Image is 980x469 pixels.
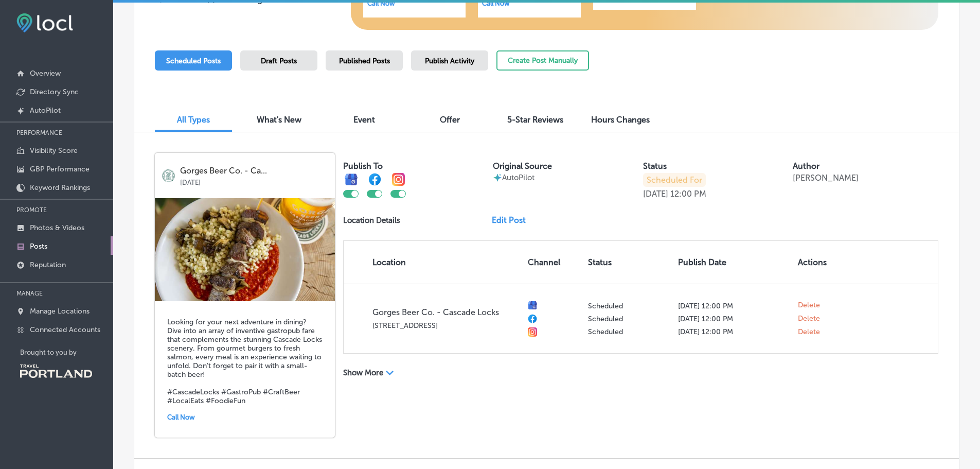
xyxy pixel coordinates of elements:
span: Hours Changes [591,115,650,125]
p: [DATE] 12:00 PM [678,327,790,336]
p: 12:00 PM [670,189,706,199]
span: 5-Star Reviews [507,115,563,125]
p: Location Details [343,216,400,225]
p: Scheduled For [643,173,706,187]
span: Delete [798,301,820,310]
label: Original Source [493,161,552,171]
a: Edit Post [492,215,534,225]
span: All Types [177,115,210,125]
img: logo [162,169,175,182]
span: Delete [798,327,820,337]
th: Actions [794,241,842,284]
span: Draft Posts [261,57,297,65]
span: Published Posts [339,57,390,65]
img: autopilot-icon [493,173,502,182]
button: Create Post Manually [496,50,589,71]
p: Gorges Beer Co. - Cascade Locks [372,307,520,317]
p: Manage Locations [30,307,90,316]
span: Event [353,115,375,125]
th: Publish Date [674,241,794,284]
p: Overview [30,69,61,78]
th: Status [584,241,674,284]
p: [DATE] 12:00 PM [678,302,790,310]
span: Delete [798,314,820,323]
p: Keyword Rankings [30,183,90,192]
p: Reputation [30,260,66,269]
label: Publish To [343,161,383,171]
img: 175269081277ce77f9-bb5f-4d48-ad49-d35235d4e335_220317_Gorges_Spring_Food_87.jpg [155,198,335,301]
p: Scheduled [588,302,670,310]
p: Scheduled [588,327,670,336]
span: Scheduled Posts [166,57,221,65]
p: Gorges Beer Co. - Ca... [180,166,328,176]
label: Status [643,161,667,171]
p: [DATE] 12:00 PM [678,315,790,323]
p: Connected Accounts [30,325,100,334]
span: Offer [440,115,460,125]
p: GBP Performance [30,165,90,173]
span: Publish Activity [425,57,474,65]
p: Directory Sync [30,88,79,96]
p: Show More [343,368,383,377]
img: Travel Portland [20,364,92,378]
p: Scheduled [588,315,670,323]
p: [DATE] [643,189,668,199]
p: AutoPilot [502,173,534,182]
th: Channel [524,241,584,284]
p: [DATE] [180,176,328,186]
img: fda3e92497d09a02dc62c9cd864e3231.png [16,13,73,32]
p: [PERSON_NAME] [793,173,859,183]
label: Author [793,161,819,171]
p: Brought to you by [20,349,113,356]
span: What's New [257,115,301,125]
p: Posts [30,242,47,251]
p: AutoPilot [30,106,61,115]
p: Photos & Videos [30,223,84,232]
th: Location [344,241,524,284]
p: [STREET_ADDRESS] [372,321,520,330]
h5: Looking for your next adventure in dining? Dive into an array of inventive gastropub fare that co... [167,318,323,405]
p: Visibility Score [30,146,78,155]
